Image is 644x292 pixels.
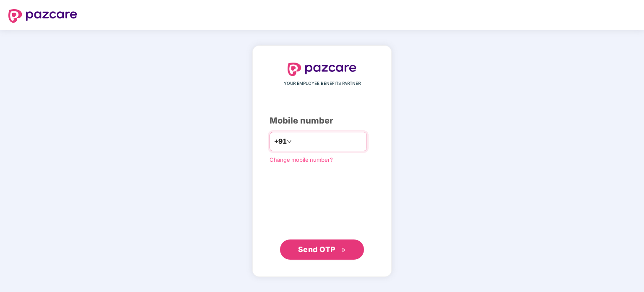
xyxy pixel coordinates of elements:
[341,247,346,253] span: double-right
[284,80,361,87] span: YOUR EMPLOYEE BENEFITS PARTNER
[280,239,364,260] button: Send OTPdouble-right
[287,139,292,144] span: down
[270,114,374,127] div: Mobile number
[8,9,77,23] img: logo
[270,156,333,163] a: Change mobile number?
[274,136,287,147] span: +91
[288,63,356,76] img: logo
[298,245,335,254] span: Send OTP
